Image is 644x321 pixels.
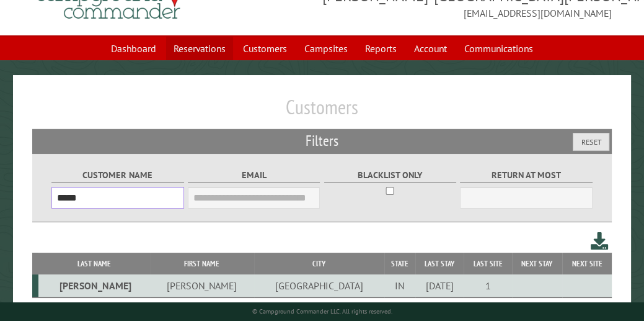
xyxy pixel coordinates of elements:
[32,95,612,129] h1: Customers
[415,253,464,274] th: Last Stay
[38,253,150,274] th: Last Name
[166,37,233,60] a: Reservations
[591,230,609,253] a: Download this customer list (.csv)
[51,168,183,183] label: Customer Name
[252,307,392,315] small: © Campground Commander LLC. All rights reserved.
[358,37,404,60] a: Reports
[38,274,150,297] td: [PERSON_NAME]
[150,274,255,297] td: [PERSON_NAME]
[457,37,540,60] a: Communications
[384,253,415,274] th: State
[417,279,462,292] div: [DATE]
[407,37,454,60] a: Account
[562,253,612,274] th: Next Site
[464,253,511,274] th: Last Site
[104,37,164,60] a: Dashboard
[573,133,609,151] button: Reset
[150,253,255,274] th: First Name
[324,168,456,183] label: Blacklist only
[254,274,384,297] td: [GEOGRAPHIC_DATA]
[236,37,294,60] a: Customers
[384,274,415,297] td: IN
[188,168,320,183] label: Email
[464,274,511,297] td: 1
[32,129,612,153] h2: Filters
[254,253,384,274] th: City
[297,37,355,60] a: Campsites
[512,253,562,274] th: Next Stay
[460,168,592,183] label: Return at most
